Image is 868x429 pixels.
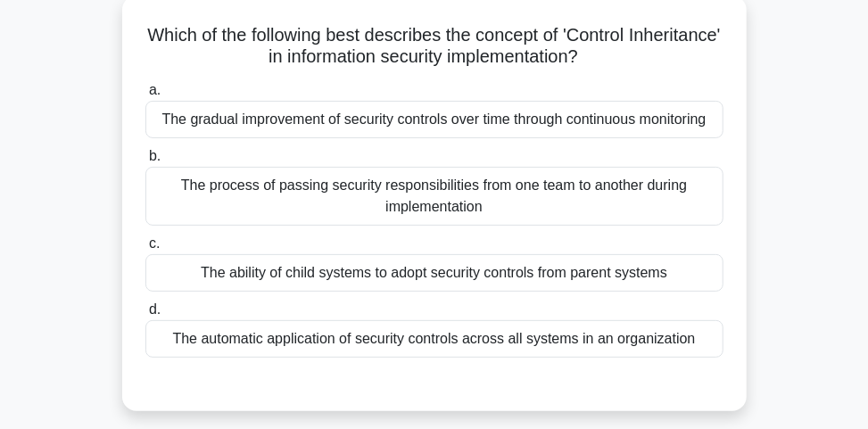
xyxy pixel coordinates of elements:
[145,101,723,138] div: The gradual improvement of security controls over time through continuous monitoring
[145,320,723,358] div: The automatic application of security controls across all systems in an organization
[145,254,723,292] div: The ability of child systems to adopt security controls from parent systems
[149,301,161,317] span: d.
[149,148,161,163] span: b.
[145,167,723,226] div: The process of passing security responsibilities from one team to another during implementation
[149,82,161,97] span: a.
[149,235,160,251] span: c.
[144,24,725,69] h5: Which of the following best describes the concept of 'Control Inheritance' in information securit...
